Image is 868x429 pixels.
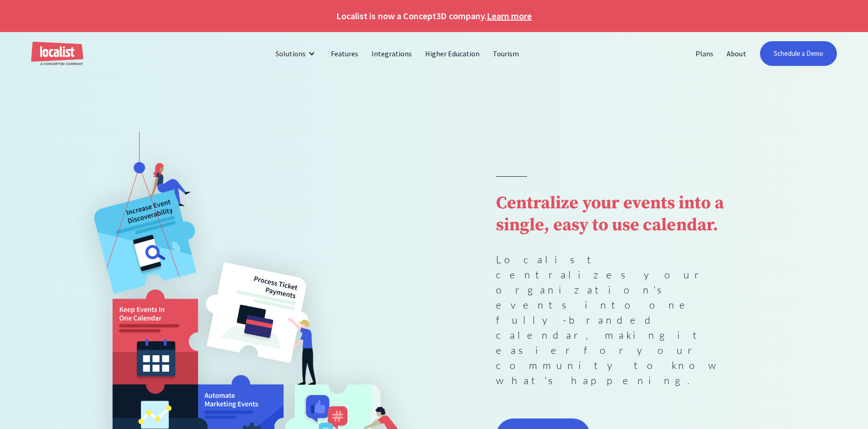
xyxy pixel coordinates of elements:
[275,48,306,59] div: Solutions
[486,43,526,65] a: Tourism
[487,9,532,23] a: Learn more
[496,252,744,388] p: Localist centralizes your organization's events into one fully-branded calendar, making it easier...
[496,192,723,236] strong: Centralize your events into a single, easy to use calendar.
[720,43,753,65] a: About
[419,43,487,65] a: Higher Education
[269,43,324,65] div: Solutions
[365,43,419,65] a: Integrations
[760,41,837,66] a: Schedule a Demo
[324,43,365,65] a: Features
[31,42,83,66] a: home
[689,43,720,65] a: Plans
